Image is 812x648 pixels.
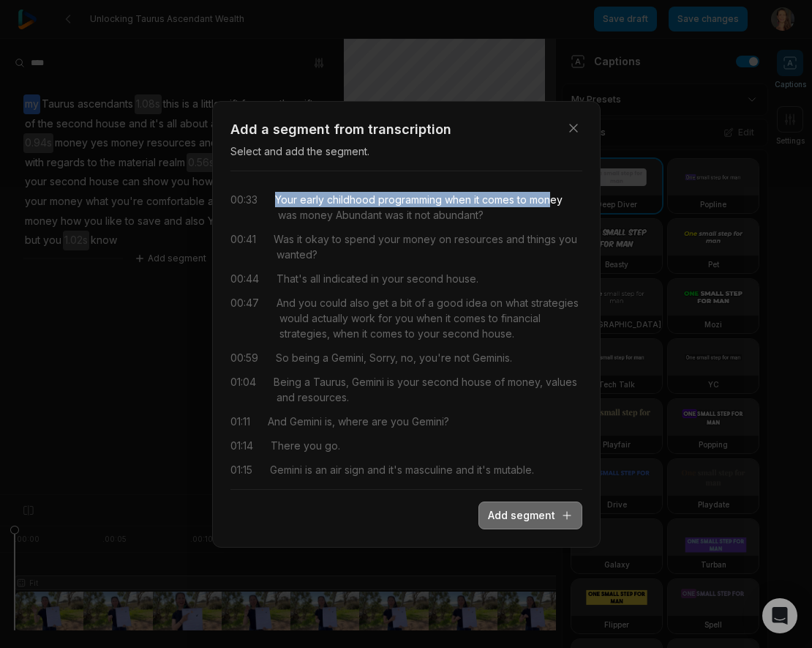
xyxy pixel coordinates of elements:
span: it [359,326,367,341]
span: So [276,350,289,365]
span: a [388,295,397,310]
span: Geminis. [470,350,512,365]
span: your [394,374,419,390]
span: all [307,271,320,286]
button: Add segment [478,502,582,529]
span: are [369,414,388,429]
span: abundant? [430,207,484,223]
span: you [556,231,577,247]
span: you [388,414,409,429]
span: an [312,462,327,477]
span: money [297,207,333,223]
span: That's [277,271,307,286]
span: you [296,295,317,310]
span: second [404,271,443,286]
span: go. [322,438,340,453]
span: a [320,350,328,365]
span: air [327,462,342,477]
span: when [413,310,443,326]
span: strategies, [277,326,330,341]
span: it's [386,462,402,477]
span: of [412,295,425,310]
span: is, [322,414,335,429]
span: Was [274,231,294,247]
span: indicated [320,271,368,286]
div: Open Intercom Messenger [762,598,797,633]
span: Your [275,192,297,207]
span: what [503,295,528,310]
span: is [302,462,312,477]
span: and [453,462,474,477]
span: when [330,326,359,341]
span: Gemini [270,462,302,477]
span: comes [479,192,514,207]
div: 00:41 [230,231,256,262]
span: it [294,231,302,247]
span: things [525,231,556,247]
span: sign [342,462,364,477]
span: no, [398,350,416,365]
span: a [301,374,310,390]
span: on [487,295,503,310]
span: not [412,207,430,223]
span: comes [367,326,402,341]
span: you [392,310,413,326]
span: financial [498,310,541,326]
span: house [459,374,492,390]
h3: Add a segment from transcription [230,119,582,139]
span: good [434,295,463,310]
span: was [275,207,297,223]
div: 01:15 [230,462,252,477]
span: money, [505,374,543,390]
span: Gemini [349,374,384,390]
span: Taurus, [310,374,349,390]
span: okay [302,231,329,247]
span: masculine [402,462,453,477]
span: not [451,350,470,365]
span: also [347,295,369,310]
span: would [277,310,309,326]
span: your [415,326,440,341]
span: bit [397,295,412,310]
span: early [297,192,324,207]
span: Gemini, [328,350,366,365]
span: and [503,231,525,247]
span: in [368,271,379,286]
span: house. [443,271,478,286]
span: being [289,350,320,365]
span: your [379,271,404,286]
div: 00:47 [230,295,259,341]
div: 00:44 [230,271,259,286]
span: Sorry, [366,350,398,365]
span: And [268,414,287,429]
span: resources. [295,390,349,405]
span: And [277,295,296,310]
span: could [317,295,347,310]
span: your [375,231,400,247]
span: when [442,192,471,207]
span: a [425,295,434,310]
p: Select and add the segment. [230,144,582,159]
span: it [404,207,412,223]
div: 01:11 [230,414,250,429]
div: 01:04 [230,374,256,405]
span: and [274,390,295,405]
div: 00:33 [230,192,257,223]
span: childhood [324,192,375,207]
span: house. [479,326,514,341]
span: and [364,462,386,477]
span: actually [309,310,348,326]
span: on [436,231,451,247]
span: Gemini? [409,414,449,429]
span: Abundant [333,207,382,223]
span: idea [463,295,487,310]
span: mutable. [491,462,534,477]
span: to [402,326,415,341]
span: it [443,310,451,326]
span: you're [416,350,451,365]
div: 01:14 [230,438,253,453]
span: Gemini [287,414,322,429]
span: for [375,310,392,326]
span: Being [274,374,301,390]
span: work [348,310,375,326]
